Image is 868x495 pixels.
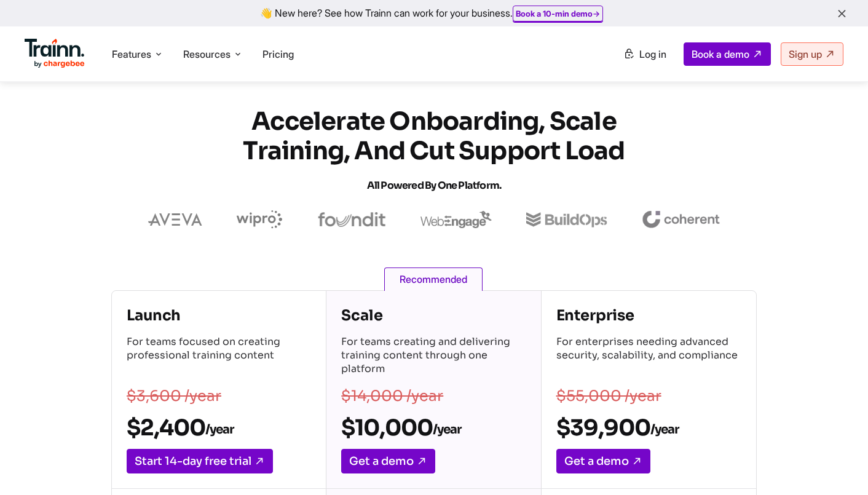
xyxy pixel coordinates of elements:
[25,39,85,68] img: Trainn Logo
[341,449,435,473] a: Get a demo
[516,9,593,18] b: Book a 10-min demo
[616,43,674,65] a: Log in
[556,414,741,442] h2: $39,900
[384,267,483,291] span: Recommended
[7,7,861,19] div: 👋 New here? See how Trainn can work for your business.
[148,213,202,226] img: aveva logo
[237,210,283,229] img: wipro logo
[420,211,492,228] img: webengage logo
[213,107,655,200] h1: Accelerate Onboarding, Scale Training, and Cut Support Load
[781,42,843,66] a: Sign up
[556,335,741,378] p: For enterprises needing advanced security, scalability, and compliance
[639,48,666,60] span: Log in
[789,48,822,60] span: Sign up
[127,449,273,473] a: Start 14-day free trial
[516,9,600,18] a: Book a 10-min demo→
[112,47,151,61] span: Features
[127,387,221,405] s: $3,600 /year
[341,414,526,442] h2: $10,000
[127,414,311,442] h2: $2,400
[341,306,526,325] h4: Scale
[183,47,231,61] span: Resources
[650,422,679,437] sub: /year
[127,335,311,378] p: For teams focused on creating professional training content
[642,211,720,228] img: coherent logo
[205,422,234,437] sub: /year
[262,48,294,60] a: Pricing
[684,42,771,66] a: Book a demo
[556,387,661,405] s: $55,000 /year
[556,449,650,473] a: Get a demo
[341,335,526,378] p: For teams creating and delivering training content through one platform
[433,422,461,437] sub: /year
[526,212,607,228] img: buildops logo
[127,306,311,325] h4: Launch
[367,179,502,192] span: All Powered by One Platform.
[692,48,749,60] span: Book a demo
[341,387,443,405] s: $14,000 /year
[556,306,741,325] h4: Enterprise
[317,212,386,227] img: foundit logo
